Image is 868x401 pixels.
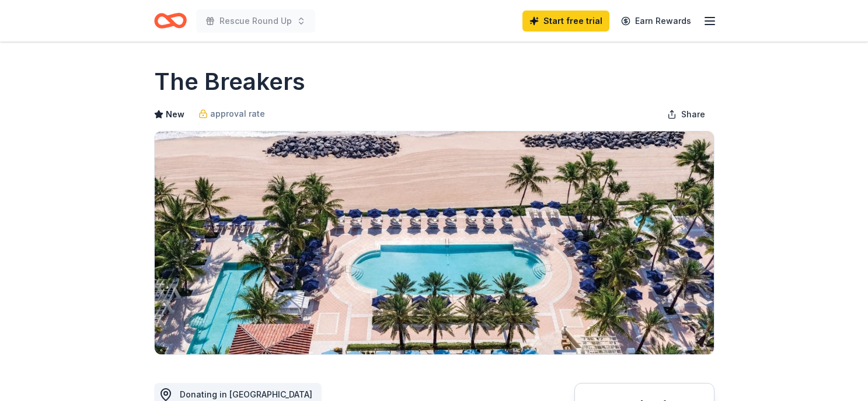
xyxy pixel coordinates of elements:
span: Donating in [GEOGRAPHIC_DATA] [180,389,312,399]
button: Rescue Round Up [196,9,315,33]
a: Start free trial [522,11,609,32]
a: approval rate [198,107,265,121]
span: Rescue Round Up [219,14,292,28]
span: New [166,107,184,121]
span: Share [681,107,705,121]
button: Share [658,103,714,126]
img: Image for The Breakers [155,131,714,354]
span: approval rate [210,107,265,121]
h1: The Breakers [154,65,305,98]
a: Earn Rewards [614,11,698,32]
a: Home [154,7,187,34]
